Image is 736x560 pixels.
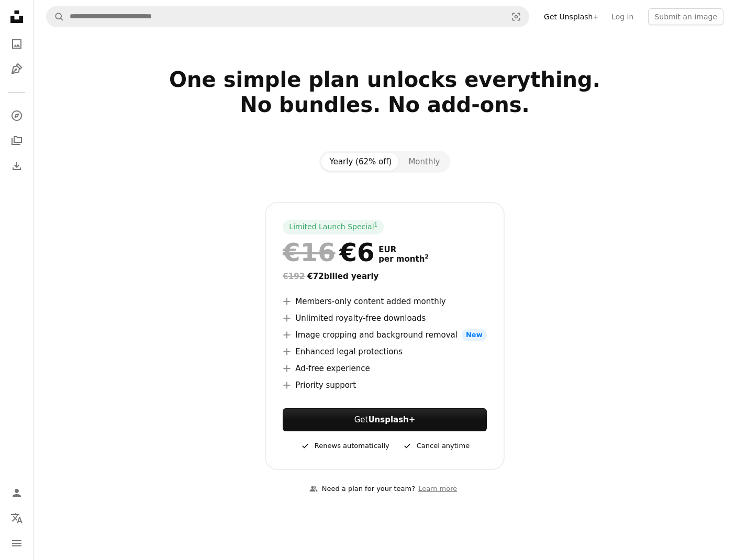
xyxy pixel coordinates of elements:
[283,379,486,391] li: Priority support
[283,239,335,266] span: €16
[402,440,470,452] div: Cancel anytime
[538,8,605,25] a: Get Unsplash+
[283,408,486,431] button: GetUnsplash+
[6,155,27,176] a: Download History
[46,6,529,27] form: Find visuals sitewide
[283,272,305,281] span: €192
[400,153,448,171] button: Monthly
[283,220,384,234] div: Limited Launch Special
[283,295,486,308] li: Members-only content added monthly
[605,8,640,25] a: Log in
[462,329,487,341] span: New
[6,33,27,54] a: Photos
[415,480,460,498] a: Learn more
[6,483,27,503] a: Log in / Sign up
[48,67,722,142] h2: One simple plan unlocks everything. No bundles. No add-ons.
[283,312,486,324] li: Unlimited royalty-free downloads
[422,254,431,264] a: 2
[300,440,389,452] div: Renews automatically
[378,254,429,264] span: per month
[504,7,529,27] button: Visual search
[47,7,64,27] button: Search Unsplash
[309,484,415,495] div: Need a plan for your team?
[6,105,27,126] a: Explore
[378,245,429,254] span: EUR
[6,130,27,151] a: Collections
[372,222,380,232] a: 1
[374,221,378,228] sup: 1
[283,270,486,283] div: €72 billed yearly
[283,239,374,266] div: €6
[425,253,429,260] sup: 2
[6,533,27,554] button: Menu
[321,153,400,171] button: Yearly (62% off)
[283,345,486,358] li: Enhanced legal protections
[648,8,723,25] button: Submit an image
[283,329,486,341] li: Image cropping and background removal
[368,415,415,424] strong: Unsplash+
[283,362,486,375] li: Ad-free experience
[6,508,27,529] button: Language
[6,59,27,80] a: Illustrations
